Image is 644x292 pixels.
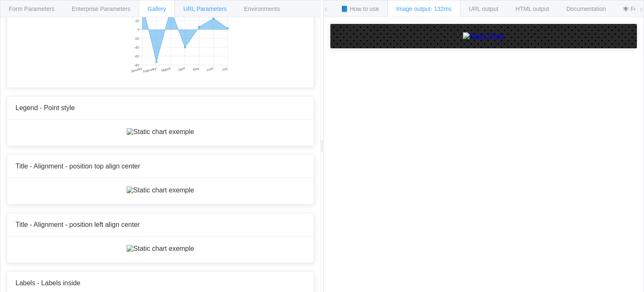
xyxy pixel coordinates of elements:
span: Gallery [148,5,166,12]
img: Static chart exemple [127,245,194,253]
img: Static chart exemple [127,187,194,194]
img: Static chart exemple [127,128,194,136]
span: HTML output [516,5,549,12]
span: URL output [469,5,498,12]
a: Static Chart [339,32,628,40]
span: Title - Alignment - position top align center [16,163,140,170]
span: URL Parameters [183,5,227,12]
span: Labels - Labels inside [16,279,80,287]
span: Form Parameters [9,5,55,12]
span: 📘 How to use [341,5,379,12]
span: Enterprise Parameters [72,5,130,12]
span: Legend - Point style [16,104,75,111]
span: Documentation [566,5,606,12]
span: Image output [396,5,452,12]
img: Static Chart [463,32,505,40]
span: Title - Alignment - position left align center [16,221,140,228]
span: Environments [244,5,280,12]
span: - 132ms [431,5,452,12]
